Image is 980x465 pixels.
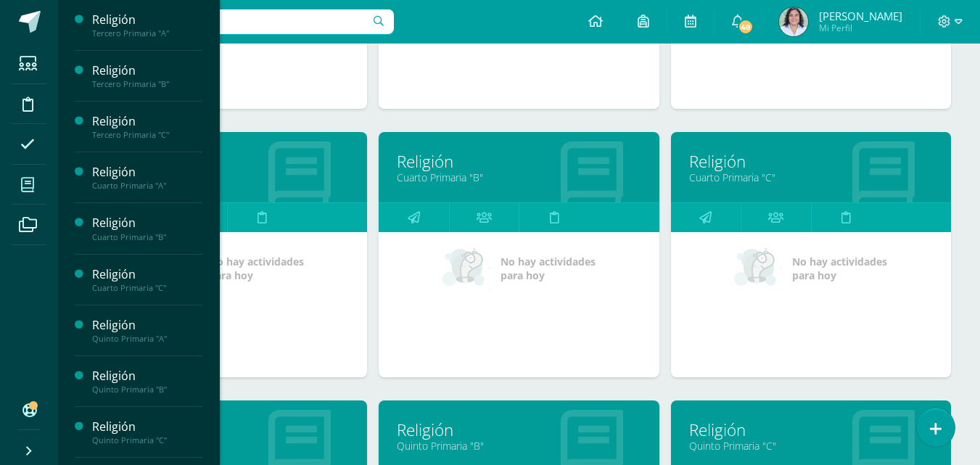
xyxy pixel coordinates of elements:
[105,150,349,173] a: Religión
[779,7,808,36] img: e0f9ac82222521993205f966279f0d85.png
[92,28,202,38] div: Tercero Primaria "A"
[92,317,202,344] a: ReligiónQuinto Primaria "A"
[92,62,202,79] div: Religión
[105,439,349,453] a: Quinto Primaria "A"
[105,170,349,184] a: Cuarto Primaria "A"
[442,247,490,290] img: no_activities_small.png
[92,232,202,242] div: Cuarto Primaria "B"
[92,215,202,242] a: ReligiónCuarto Primaria "B"
[92,113,202,130] div: Religión
[92,419,202,435] div: Religión
[92,334,202,344] div: Quinto Primaria "A"
[92,164,202,181] div: Religión
[92,419,202,445] a: ReligiónQuinto Primaria "C"
[819,22,902,34] span: Mi Perfil
[92,215,202,231] div: Religión
[92,435,202,445] div: Quinto Primaria "C"
[92,384,202,395] div: Quinto Primaria "B"
[397,170,641,184] a: Cuarto Primaria "B"
[105,419,349,441] a: Religión
[92,130,202,140] div: Tercero Primaria "C"
[689,150,933,173] a: Religión
[92,283,202,293] div: Cuarto Primaria "C"
[92,62,202,89] a: ReligiónTercero Primaria "B"
[92,79,202,89] div: Tercero Primaria "B"
[67,9,394,34] input: Busca un usuario...
[397,439,641,453] a: Quinto Primaria "B"
[92,12,202,28] div: Religión
[92,266,202,293] a: ReligiónCuarto Primaria "C"
[397,419,641,441] a: Religión
[819,9,902,23] span: [PERSON_NAME]
[792,255,887,282] span: No hay actividades para hoy
[92,164,202,191] a: ReligiónCuarto Primaria "A"
[92,368,202,395] a: ReligiónQuinto Primaria "B"
[92,368,202,384] div: Religión
[92,266,202,283] div: Religión
[92,12,202,38] a: ReligiónTercero Primaria "A"
[738,19,754,35] span: 48
[92,113,202,140] a: ReligiónTercero Primaria "C"
[689,170,933,184] a: Cuarto Primaria "C"
[209,255,304,282] span: No hay actividades para hoy
[92,181,202,191] div: Cuarto Primaria "A"
[689,439,933,453] a: Quinto Primaria "C"
[734,247,782,290] img: no_activities_small.png
[501,255,596,282] span: No hay actividades para hoy
[92,317,202,334] div: Religión
[689,419,933,441] a: Religión
[397,150,641,173] a: Religión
